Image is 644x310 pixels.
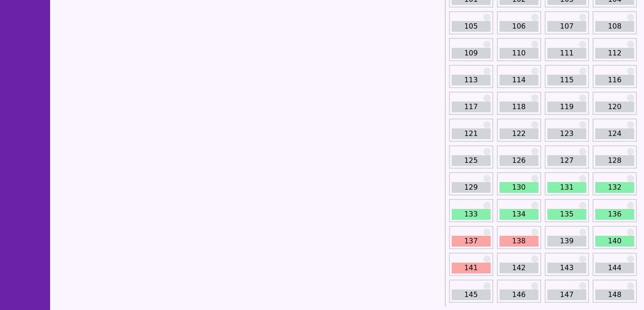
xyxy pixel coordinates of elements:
a: 140 [595,236,634,246]
a: 125 [452,155,491,166]
a: 112 [595,48,634,59]
a: 111 [547,48,586,59]
a: 119 [547,102,586,112]
a: 126 [500,155,538,166]
a: 130 [500,182,538,193]
a: 113 [452,75,491,85]
a: 143 [547,263,586,273]
a: 134 [500,209,538,220]
a: 133 [452,209,491,220]
a: 129 [452,182,491,193]
a: 114 [500,75,538,85]
a: 136 [595,209,634,220]
a: 146 [500,289,538,300]
a: 121 [452,128,491,139]
a: 137 [452,236,491,246]
a: 135 [547,209,586,220]
a: 122 [500,128,538,139]
a: 132 [595,182,634,193]
a: 127 [547,155,586,166]
a: 108 [595,21,634,32]
a: 120 [595,102,634,112]
a: 106 [500,21,538,32]
a: 148 [595,289,634,300]
a: 110 [500,48,538,59]
a: 147 [547,289,586,300]
a: 131 [547,182,586,193]
a: 107 [547,21,586,32]
a: 118 [500,102,538,112]
a: 138 [500,236,538,246]
a: 123 [547,128,586,139]
a: 144 [595,263,634,273]
a: 141 [452,263,491,273]
a: 105 [452,21,491,32]
a: 142 [500,263,538,273]
a: 116 [595,75,634,85]
a: 124 [595,128,634,139]
a: 109 [452,48,491,59]
a: 115 [547,75,586,85]
a: 128 [595,155,634,166]
a: 117 [452,102,491,112]
a: 139 [547,236,586,246]
a: 145 [452,289,491,300]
